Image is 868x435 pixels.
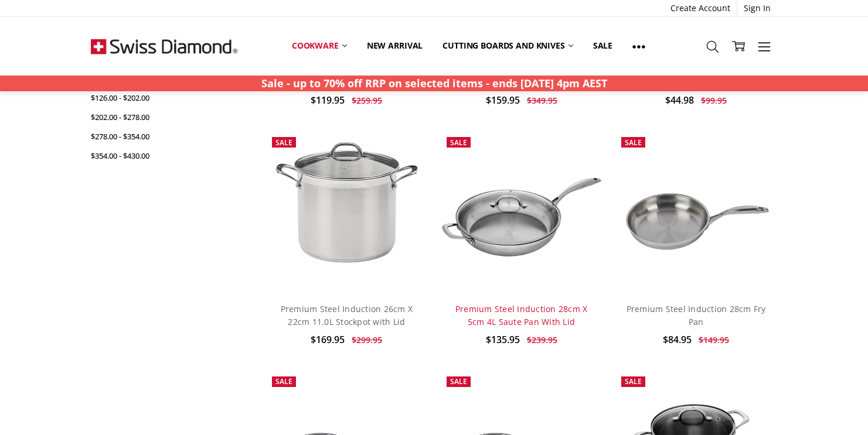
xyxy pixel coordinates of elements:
[625,138,642,148] span: Sale
[450,376,467,386] span: Sale
[91,88,253,108] a: $126.00 - $202.00
[450,138,467,148] span: Sale
[275,138,292,148] span: Sale
[441,158,603,265] img: Premium Steel Induction 28cm X 5cm 4L Saute Pan With Lid
[91,146,253,166] a: $354.00 - $430.00
[699,334,729,345] span: $149.95
[91,17,237,76] img: Free Shipping On Every Order
[352,95,382,106] span: $259.95
[441,131,603,293] a: Premium Steel Induction 28cm X 5cm 4L Saute Pan With Lid
[311,333,345,346] span: $169.95
[281,303,413,327] a: Premium Steel Induction 26cm X 22cm 11.0L Stockpot with Lid
[311,94,345,107] span: $119.95
[282,33,357,59] a: Cookware
[266,131,428,293] img: Premium Steel Induction 26cm X 22cm 11.0L Stockpot with Lid
[615,158,777,266] img: Premium Steel Induction 28cm Fry Pan
[261,76,607,90] strong: Sale - up to 70% off RRP on selected items - ends [DATE] 4pm AEST
[455,303,588,327] a: Premium Steel Induction 28cm X 5cm 4L Saute Pan With Lid
[627,303,766,327] a: Premium Steel Induction 28cm Fry Pan
[615,131,777,293] a: Premium Steel Induction 28cm Fry Pan
[583,33,622,59] a: Sale
[701,95,727,106] span: $99.95
[275,376,292,386] span: Sale
[357,33,433,59] a: New arrival
[527,334,557,345] span: $239.95
[486,94,520,107] span: $159.95
[352,334,382,345] span: $299.95
[433,33,583,59] a: Cutting boards and knives
[91,108,253,127] a: $202.00 - $278.00
[622,33,655,59] a: Show All
[665,94,694,107] span: $44.98
[663,333,692,346] span: $84.95
[527,95,557,106] span: $349.95
[625,376,642,386] span: Sale
[486,333,520,346] span: $135.95
[91,127,253,146] a: $278.00 - $354.00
